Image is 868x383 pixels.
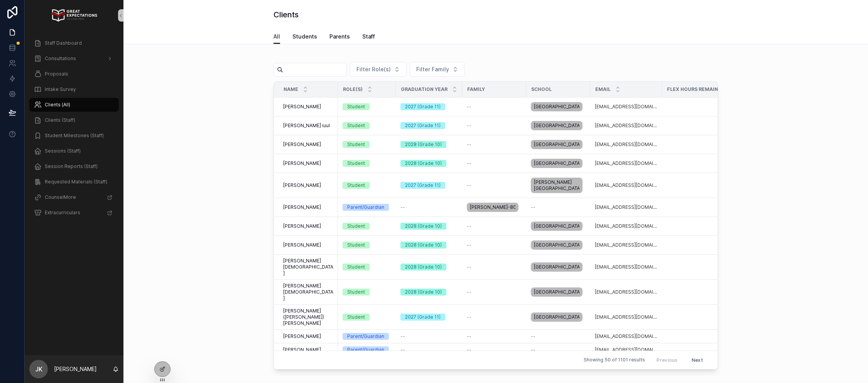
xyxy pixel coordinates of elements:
span: [GEOGRAPHIC_DATA] [534,104,579,110]
a: [GEOGRAPHIC_DATA] [531,138,586,151]
div: scrollable content [25,31,123,230]
a: 0.00 [667,160,737,166]
a: -- [400,333,458,339]
span: -- [467,223,471,229]
span: -- [400,333,405,339]
a: [EMAIL_ADDRESS][DOMAIN_NAME] [595,204,657,210]
a: [PERSON_NAME][DEMOGRAPHIC_DATA] [283,283,333,301]
span: Consultations [45,55,76,62]
a: -- [467,333,522,339]
a: 2027 (Grade 11) [400,314,458,321]
a: [GEOGRAPHIC_DATA] [531,101,586,113]
a: -- [467,242,522,248]
span: [GEOGRAPHIC_DATA] [534,141,579,148]
span: Clients (All) [45,102,70,108]
a: 2028 (Grade 10) [400,242,458,249]
span: Clients (Staff) [45,117,75,123]
a: [EMAIL_ADDRESS][DOMAIN_NAME] [595,141,657,148]
a: Students [292,30,317,45]
a: CounselMore [29,190,119,204]
a: [EMAIL_ADDRESS][DOMAIN_NAME] [595,242,657,248]
a: [EMAIL_ADDRESS][DOMAIN_NAME] [595,314,657,320]
span: -- [400,347,405,353]
span: [PERSON_NAME] [283,223,321,229]
a: [GEOGRAPHIC_DATA] [531,119,586,132]
a: Parent/Guardian [343,346,391,353]
span: All [274,33,280,40]
a: [GEOGRAPHIC_DATA] [531,157,586,170]
a: [PERSON_NAME] [283,333,333,339]
a: [EMAIL_ADDRESS][DOMAIN_NAME] [595,104,657,110]
span: -- [467,242,471,248]
a: [PERSON_NAME] [283,104,333,110]
span: 0.00 [667,314,737,320]
span: [PERSON_NAME] [283,104,321,110]
div: Student [347,223,365,230]
button: Select Button [410,62,465,77]
span: [PERSON_NAME] [283,204,321,210]
span: Flex Hours Remaining [667,86,727,92]
div: Student [347,122,365,129]
a: -- [467,123,522,129]
a: [PERSON_NAME] [283,204,333,210]
span: [PERSON_NAME][GEOGRAPHIC_DATA] [534,179,579,191]
div: Parent/Guardian [347,346,384,353]
div: Student [347,314,365,321]
span: [PERSON_NAME] [283,141,321,148]
span: -- [467,264,471,270]
span: Requested Materials (Staff) [45,179,107,185]
h1: Clients [274,9,299,20]
span: Sessions (Staff) [45,148,81,154]
a: 0.00 [667,242,737,248]
a: [EMAIL_ADDRESS][DOMAIN_NAME] [595,347,657,353]
span: [GEOGRAPHIC_DATA] [534,314,579,320]
a: 2028 (Grade 10) [400,160,458,167]
span: -- [467,182,471,188]
span: -- [531,333,535,339]
span: [GEOGRAPHIC_DATA] [534,289,579,295]
a: All [274,30,280,44]
a: 0.00 [667,223,737,229]
a: -- [467,347,522,353]
span: Proposals [45,71,68,77]
span: CounselMore [45,194,76,200]
span: Family [467,86,485,92]
div: Student [347,289,365,296]
a: [PERSON_NAME] [283,160,333,166]
a: [EMAIL_ADDRESS][DOMAIN_NAME] [595,182,657,188]
a: 2027 (Grade 11) [400,122,458,129]
span: Role(s) [343,86,363,92]
a: Student [343,103,391,110]
span: [GEOGRAPHIC_DATA] [534,242,579,248]
a: [PERSON_NAME]-805 [467,201,522,213]
div: Student [347,160,365,167]
span: JK [35,365,42,374]
span: [PERSON_NAME]-805 [470,204,515,210]
div: 2027 (Grade 11) [405,103,441,110]
a: 2028 (Grade 10) [400,264,458,270]
a: [PERSON_NAME] [283,347,333,353]
span: -- [467,347,471,353]
span: [GEOGRAPHIC_DATA] [534,264,579,270]
a: [EMAIL_ADDRESS][DOMAIN_NAME] [595,289,657,295]
a: -- [467,314,522,320]
a: [EMAIL_ADDRESS][DOMAIN_NAME] [595,223,657,229]
a: -- [467,141,522,148]
a: [EMAIL_ADDRESS][DOMAIN_NAME] [595,264,657,270]
a: Student [343,289,391,296]
a: Staff [362,30,375,45]
a: Staff Dashboard [29,36,119,50]
a: [PERSON_NAME][GEOGRAPHIC_DATA] [531,176,586,195]
span: -- [467,123,471,129]
a: -- [467,182,522,188]
span: -- [467,314,471,320]
span: -- [531,347,535,353]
